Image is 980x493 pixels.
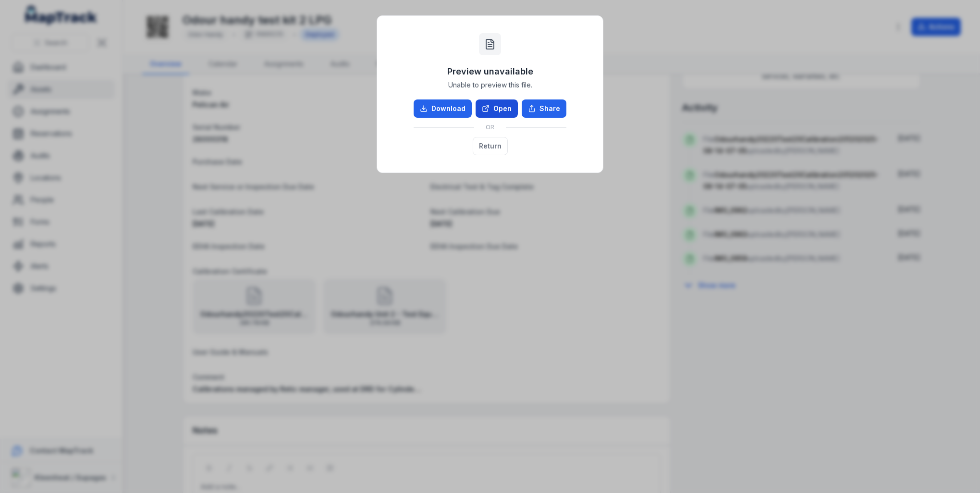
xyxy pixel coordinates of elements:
a: Open [476,99,518,118]
button: Share [522,99,566,118]
button: Return [473,137,508,155]
h3: Preview unavailable [447,65,533,78]
a: Download [414,99,472,118]
div: OR [414,118,566,137]
span: Unable to preview this file. [448,80,532,90]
